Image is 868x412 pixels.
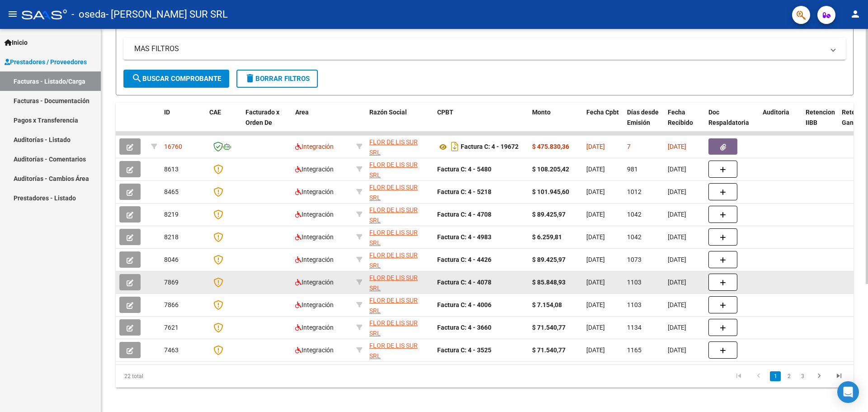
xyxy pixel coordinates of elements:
span: Monto [532,109,551,116]
div: 30715123815 [369,205,430,224]
span: 1073 [627,256,642,263]
datatable-header-cell: Razón Social [366,103,434,142]
span: 7621 [164,324,179,331]
datatable-header-cell: Auditoria [759,103,802,142]
span: [DATE] [586,279,605,286]
datatable-header-cell: Facturado x Orden De [242,103,292,142]
div: 30715123815 [369,273,430,292]
span: [DATE] [586,188,605,195]
span: FLOR DE LIS SUR SRL [369,319,418,337]
li: page 2 [782,369,796,384]
span: 1165 [627,346,642,354]
mat-expansion-panel-header: MAS FILTROS [123,38,846,60]
strong: $ 71.540,77 [532,346,566,354]
span: Días desde Emisión [627,109,659,126]
span: Doc Respaldatoria [708,109,749,126]
span: [DATE] [586,324,605,331]
span: Integración [295,211,334,218]
span: [DATE] [586,166,605,173]
span: [DATE] [668,279,686,286]
span: Integración [295,166,334,173]
strong: $ 475.830,36 [532,143,569,150]
div: 30715123815 [369,182,430,201]
strong: Factura C: 4 - 4006 [437,301,491,308]
span: 1042 [627,233,642,241]
span: FLOR DE LIS SUR SRL [369,184,418,201]
span: Razón Social [369,109,407,116]
span: FLOR DE LIS SUR SRL [369,297,418,314]
strong: Factura C: 4 - 3525 [437,346,491,354]
mat-icon: person [850,9,861,19]
a: 3 [797,371,808,381]
span: [DATE] [668,188,686,195]
span: Fecha Recibido [668,109,693,126]
mat-icon: search [132,73,142,84]
span: 8613 [164,166,179,173]
strong: Factura C: 4 - 19672 [461,143,519,151]
span: [DATE] [586,143,605,150]
a: go to last page [830,371,848,381]
datatable-header-cell: CAE [206,103,242,142]
span: FLOR DE LIS SUR SRL [369,229,418,246]
span: FLOR DE LIS SUR SRL [369,274,418,292]
strong: Factura C: 4 - 4708 [437,211,491,218]
span: ID [164,109,170,116]
span: 1134 [627,324,642,331]
span: [DATE] [668,324,686,331]
span: Integración [295,279,334,286]
datatable-header-cell: Fecha Recibido [664,103,705,142]
span: FLOR DE LIS SUR SRL [369,161,418,179]
li: page 1 [769,369,782,384]
span: [DATE] [668,166,686,173]
span: 7 [627,143,631,150]
span: [DATE] [586,211,605,218]
span: [DATE] [668,256,686,263]
span: Prestadores / Proveedores [5,57,87,67]
span: - [PERSON_NAME] SUR SRL [106,5,228,24]
strong: $ 85.848,93 [532,279,566,286]
span: Integración [295,324,334,331]
span: CAE [209,109,221,116]
div: 30715123815 [369,250,430,269]
mat-icon: delete [245,73,255,84]
datatable-header-cell: ID [160,103,206,142]
strong: Factura C: 4 - 4983 [437,233,491,241]
span: Area [295,109,309,116]
datatable-header-cell: Retencion IIBB [802,103,838,142]
mat-panel-title: MAS FILTROS [134,44,824,54]
datatable-header-cell: CPBT [434,103,528,142]
datatable-header-cell: Monto [528,103,583,142]
a: 1 [770,371,781,381]
div: 30715123815 [369,295,430,314]
i: Descargar documento [449,139,461,154]
li: page 3 [796,369,809,384]
span: Integración [295,143,334,150]
button: Buscar Comprobante [123,70,229,88]
button: Borrar Filtros [236,70,318,88]
span: Auditoria [763,109,789,116]
span: [DATE] [586,256,605,263]
div: 30715123815 [369,137,430,156]
datatable-header-cell: Fecha Cpbt [583,103,623,142]
a: go to previous page [750,371,767,381]
div: Open Intercom Messenger [837,381,859,403]
span: [DATE] [586,346,605,354]
span: CPBT [437,109,453,116]
span: 7869 [164,279,179,286]
strong: Factura C: 4 - 3660 [437,324,491,331]
span: 16760 [164,143,182,150]
strong: $ 71.540,77 [532,324,566,331]
span: [DATE] [586,233,605,241]
span: FLOR DE LIS SUR SRL [369,138,418,156]
span: 8219 [164,211,179,218]
span: Integración [295,256,334,263]
span: FLOR DE LIS SUR SRL [369,342,418,360]
span: 8465 [164,188,179,195]
span: 8046 [164,256,179,263]
a: go to next page [811,371,828,381]
strong: $ 6.259,81 [532,233,562,241]
span: [DATE] [668,233,686,241]
strong: $ 89.425,97 [532,211,566,218]
div: 22 total [116,365,262,388]
strong: $ 108.205,42 [532,166,569,173]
